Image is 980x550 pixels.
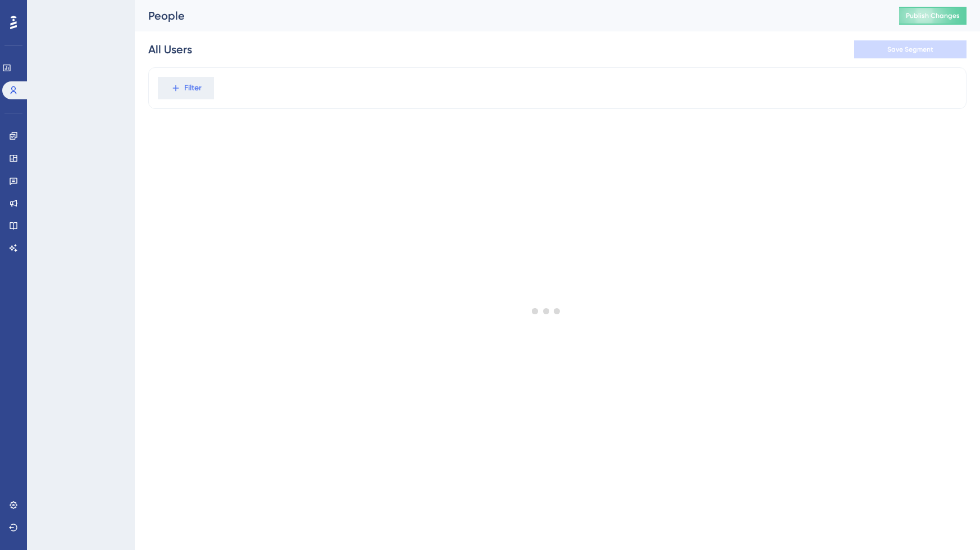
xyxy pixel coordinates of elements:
div: People [148,8,871,24]
span: Publish Changes [906,11,960,20]
button: Save Segment [854,40,967,58]
button: Publish Changes [899,7,967,25]
div: All Users [148,42,192,57]
span: Save Segment [887,45,933,54]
